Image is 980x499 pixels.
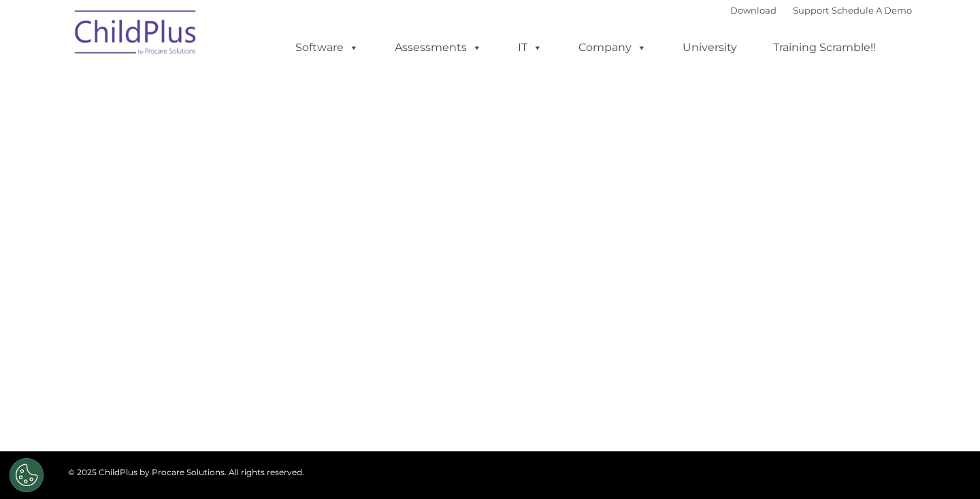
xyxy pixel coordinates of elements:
a: Software [282,34,372,61]
button: Cookies Settings [10,458,44,492]
a: Company [565,34,660,61]
a: IT [504,34,556,61]
a: University [669,34,751,61]
a: Training Scramble!! [759,34,889,61]
a: Download [730,5,777,16]
font: | [730,5,912,16]
a: Support [793,5,829,16]
span: © 2025 ChildPlus by Procare Solutions. All rights reserved. [68,467,304,477]
a: Schedule A Demo [832,5,912,16]
img: ChildPlus by Procare Solutions [68,1,204,69]
iframe: Form 0 [78,237,902,339]
a: Assessments [381,34,495,61]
